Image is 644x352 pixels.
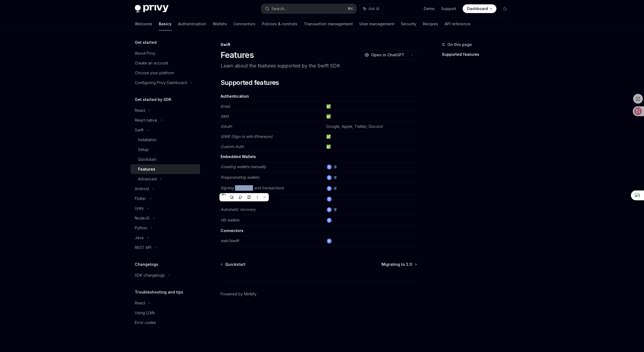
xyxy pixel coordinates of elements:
[401,17,416,30] a: Security
[135,50,155,57] div: About Privy
[381,262,412,267] span: Migrating to 2.0
[135,205,144,212] div: Unity
[221,175,259,180] em: Pregenerating wallets
[261,4,356,14] button: Search...⌘K
[221,144,244,149] em: Custom Auth
[135,70,174,76] div: Choose your platform
[135,261,158,268] h5: Changelogs
[130,164,200,174] a: Features
[333,186,338,191] img: solana.png
[135,117,157,123] div: React native
[324,132,417,142] td: ✅
[138,176,157,182] div: Advanced
[221,114,229,119] em: SMS
[135,96,172,103] h5: Get started by SDK
[135,225,147,231] div: Python
[221,94,249,98] strong: Authentication
[371,52,404,58] span: Open in ChatGPT
[135,5,169,13] img: dark logo
[225,262,245,267] span: Quickstart
[221,207,256,212] em: Automatic recovery
[135,127,144,133] div: Swift
[424,6,435,11] a: Demo
[135,60,168,66] div: Create an account
[327,239,332,243] img: ethereum.png
[271,5,287,12] div: Search...
[262,17,297,30] a: Policies & controls
[138,166,155,172] div: Features
[333,207,338,212] img: solana.png
[501,4,509,13] button: Toggle dark mode
[138,146,149,153] div: Setup
[359,17,394,30] a: User management
[221,218,239,222] em: HD wallets
[221,42,417,47] div: Swift
[324,101,417,112] td: ✅
[359,4,383,14] button: Ask AI
[135,195,146,202] div: Flutter
[130,48,200,58] a: About Privy
[463,4,496,13] a: Dashboard
[138,137,157,143] div: Installation
[135,300,145,306] div: React
[221,291,257,297] a: Powered by Mintlify
[135,186,149,192] div: Android
[135,79,187,86] div: Configuring Privy Dashboard
[327,165,332,169] img: ethereum.png
[327,197,332,202] img: ethereum.png
[327,175,332,180] img: ethereum.png
[361,50,408,60] button: Open in ChatGPT
[467,6,488,11] span: Dashboard
[135,272,165,279] div: SDK changelogs
[347,7,353,11] span: ⌘ K
[221,78,279,87] span: Supported features
[324,122,417,132] td: Google, Apple, Twitter, Discord
[130,135,200,145] a: Installation
[135,319,156,326] div: Error codes
[333,165,338,169] img: solana.png
[130,318,200,328] a: Error codes
[441,6,456,11] a: Support
[381,262,416,267] a: Migrating to 2.0
[221,154,256,159] strong: Embedded Wallets
[221,50,254,60] h1: Features
[221,186,284,190] em: Signing messages and transactions
[442,50,514,59] a: Supported features
[221,238,239,243] em: web3swift
[333,175,338,180] img: solana.png
[447,41,472,48] span: On this page
[221,104,230,109] em: Email
[221,262,245,267] a: Quickstart
[178,17,206,30] a: Authentication
[327,207,332,212] img: ethereum.png
[423,17,438,30] a: Recipes
[130,145,200,155] a: Setup
[159,17,172,30] a: Basics
[233,17,255,30] a: Connectors
[130,68,200,78] a: Choose your platform
[135,244,151,251] div: REST API
[324,112,417,122] td: ✅
[135,39,157,46] h5: Get started
[135,310,155,316] div: Using LLMs
[221,164,266,169] em: Creating wallets manually
[327,218,332,223] img: ethereum.png
[213,17,227,30] a: Wallets
[135,107,145,114] div: React
[304,17,353,30] a: Transaction management
[130,308,200,318] a: Using LLMs
[221,228,243,233] strong: Connectors
[221,134,273,139] em: SIWE (Sign In with Ethereum)
[445,17,471,30] a: API reference
[324,142,417,152] td: ✅
[221,124,232,129] em: OAuth
[135,289,183,295] h5: Troubleshooting and tips
[130,155,200,164] a: Quickstart
[135,215,149,221] div: NodeJS
[138,156,156,163] div: Quickstart
[135,17,152,30] a: Welcome
[130,58,200,68] a: Create an account
[221,62,417,70] p: Learn about the features supported by the Swift SDK
[135,234,144,241] div: Java
[327,186,332,191] img: ethereum.png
